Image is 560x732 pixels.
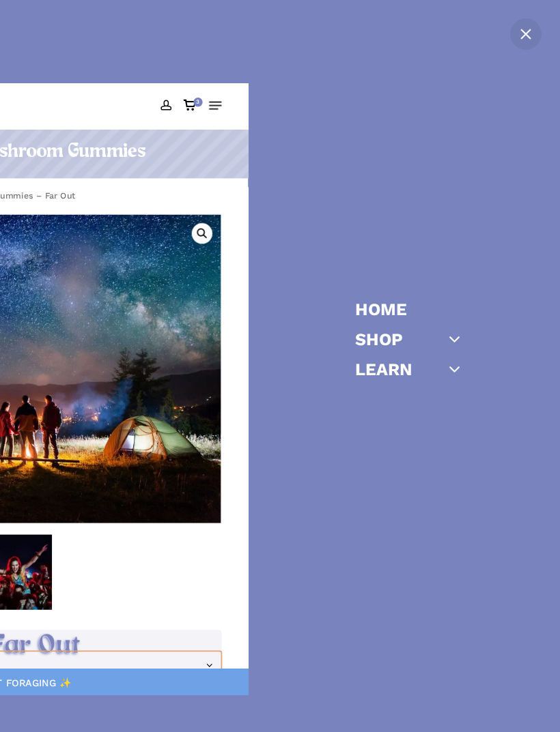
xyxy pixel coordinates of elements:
a: Home [355,301,407,318]
a: Cart [178,88,204,122]
a: Navigation Menu [209,100,221,111]
a: Learn [355,361,412,378]
span: 3 [193,98,202,106]
a: Shop [355,331,403,348]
